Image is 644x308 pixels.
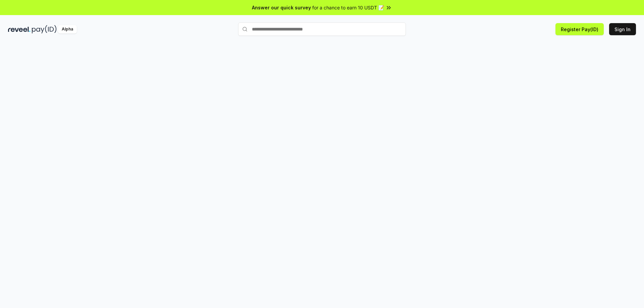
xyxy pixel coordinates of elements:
[32,25,57,34] img: pay_id
[8,25,31,34] img: reveel_dark
[312,4,384,11] span: for a chance to earn 10 USDT 📝
[58,25,77,34] div: Alpha
[555,23,604,35] button: Register Pay(ID)
[609,23,636,35] button: Sign In
[252,4,311,11] span: Answer our quick survey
